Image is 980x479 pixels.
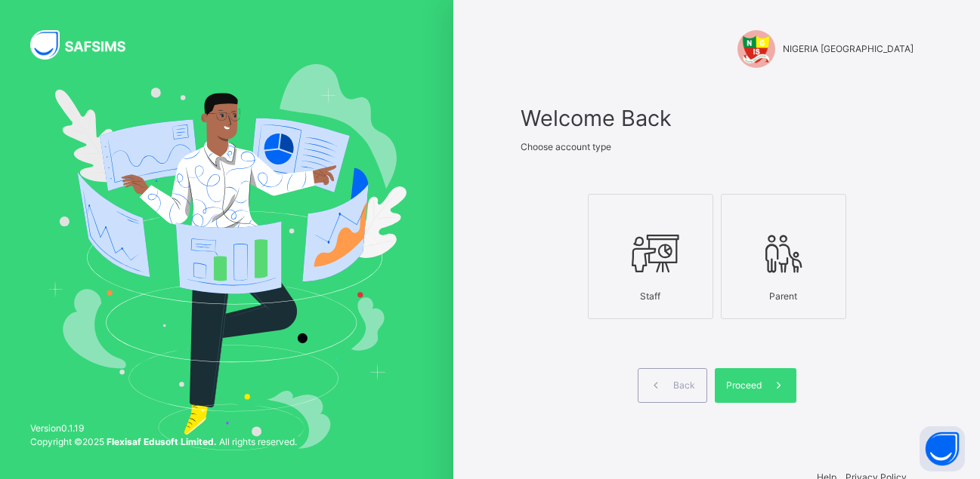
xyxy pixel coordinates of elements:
[30,436,297,447] span: Copyright © 2025 All rights reserved.
[783,42,914,56] span: NIGERIA [GEOGRAPHIC_DATA]
[729,282,838,311] div: Parent
[726,379,762,392] span: Proceed
[107,436,217,447] strong: Flexisaf Edusoft Limited.
[30,30,144,60] img: SAFSIMS Logo
[30,422,297,435] span: Version 0.1.19
[521,102,914,134] span: Welcome Back
[47,64,407,450] img: Hero Image
[596,282,705,311] div: Staff
[920,426,965,471] button: Open asap
[673,379,695,392] span: Back
[521,141,611,152] span: Choose account type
